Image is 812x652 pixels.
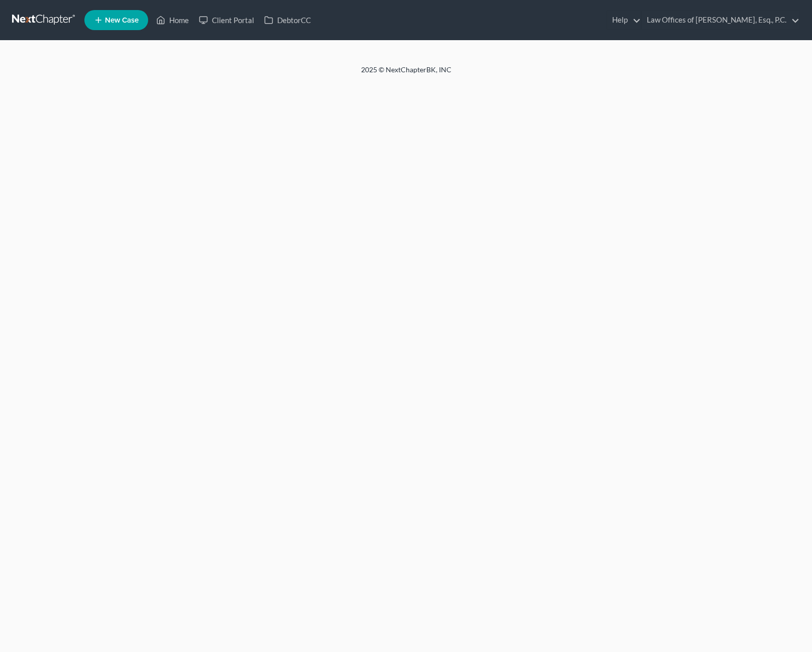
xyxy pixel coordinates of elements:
a: Client Portal [194,11,259,29]
a: Law Offices of [PERSON_NAME], Esq., P.C. [642,11,799,29]
new-legal-case-button: New Case [84,10,148,30]
div: 2025 © NextChapterBK, INC [120,65,692,83]
a: DebtorCC [259,11,316,29]
a: Help [607,11,641,29]
a: Home [151,11,194,29]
